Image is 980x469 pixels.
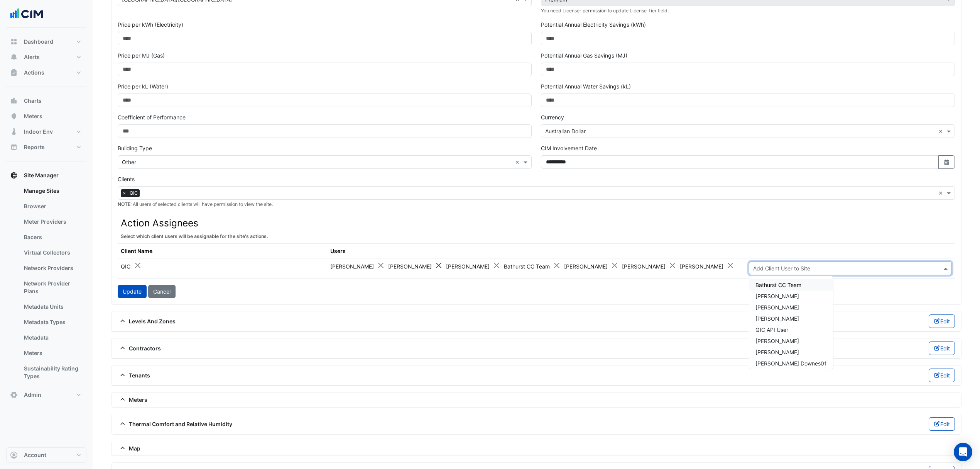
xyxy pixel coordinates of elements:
button: Close [727,262,735,270]
a: Meter Providers [18,214,86,229]
span: Meters [24,112,42,120]
button: Close [133,262,142,270]
strong: NOTE [118,201,130,207]
span: Meters [118,396,147,404]
app-icon: Reports [10,143,18,151]
button: Dashboard [6,34,86,49]
label: Potential Annual Electricity Savings (kWh) [541,20,646,29]
div: Bathurst CC Team [504,262,561,270]
span: Admin [24,391,41,399]
span: Clear [515,158,522,166]
ng-dropdown-panel: Options list [749,276,833,369]
button: Edit [929,342,955,355]
label: Currency [541,113,564,121]
button: Indoor Env [6,124,86,139]
app-icon: Dashboard [10,38,18,46]
button: Edit [929,417,955,431]
button: Cancel [148,285,176,298]
label: Price per kWh (Electricity) [118,20,183,29]
div: [PERSON_NAME] [564,262,619,270]
span: Clear [938,189,945,197]
a: Meters [18,345,86,361]
fa-icon: Select Date [943,159,950,165]
label: Potential Annual Gas Savings (MJ) [541,51,627,59]
button: Close [435,262,443,270]
span: Levels And Zones [118,317,176,325]
button: Close [553,262,561,270]
a: Metadata Units [18,299,86,314]
span: [PERSON_NAME] [755,315,799,322]
app-icon: Site Manager [10,172,18,179]
button: Edit [929,369,955,382]
label: Coefficient of Performance [118,113,186,121]
label: Potential Annual Water Savings (kL) [541,82,631,90]
button: Admin [6,387,86,403]
a: Metadata [18,330,86,345]
div: [PERSON_NAME] [446,262,501,270]
a: Browser [18,199,86,214]
a: Network Provider Plans [18,276,86,299]
a: Virtual Collectors [18,245,86,260]
label: Clients [118,175,135,183]
a: Metadata Types [18,314,86,330]
div: [PERSON_NAME] [330,262,385,270]
app-icon: Alerts [10,53,18,61]
label: CIM Involvement Date [541,144,597,152]
span: Bathurst CC Team [755,282,801,288]
span: Thermal Comfort and Relative Humidity [118,420,232,428]
button: Meters [6,109,86,124]
button: Reports [6,139,86,155]
span: Account [24,451,46,459]
button: Actions [6,65,86,80]
button: Update [118,285,147,298]
th: Client Name [118,243,327,258]
span: Charts [24,97,42,105]
button: Charts [6,93,86,109]
label: Price per MJ (Gas) [118,51,165,59]
button: Account [6,447,86,463]
small: Select which client users will be assignable for the site's actions. [121,233,268,239]
div: [PERSON_NAME] [622,262,677,270]
a: Network Providers [18,260,86,276]
span: Site Manager [24,172,59,179]
button: Close [377,262,385,270]
button: Close [669,262,677,270]
span: Contractors [118,344,161,352]
span: Reports [24,143,45,151]
span: Clear [938,127,945,135]
span: Tenants [118,371,150,379]
th: Users [327,243,746,258]
span: Alerts [24,53,40,61]
app-icon: Meters [10,112,18,120]
button: Close [493,262,501,270]
small: You need Licenser permission to update License Tier field. [541,8,669,14]
h3: Action Assignees [121,218,952,229]
div: QIC [121,262,142,270]
span: [PERSON_NAME] [755,338,799,344]
div: [PERSON_NAME] [680,262,735,270]
app-icon: Admin [10,391,18,399]
app-icon: Charts [10,97,18,105]
label: Building Type [118,144,152,152]
span: Map [118,444,140,452]
span: [PERSON_NAME] Downes01 [755,360,827,367]
small: : All users of selected clients will have permission to view the site. [118,201,273,207]
a: Bacers [18,229,86,245]
span: [PERSON_NAME] [755,349,799,355]
span: QIC API User [755,326,788,333]
button: Site Manager [6,168,86,183]
span: Indoor Env [24,128,53,136]
span: Dashboard [24,38,53,46]
app-icon: Actions [10,69,18,76]
div: Site Manager [6,183,86,387]
div: Open Intercom Messenger [954,443,972,461]
span: Actions [24,69,44,76]
button: Edit [929,314,955,328]
span: × [121,189,128,197]
label: Price per kL (Water) [118,82,168,90]
app-icon: Indoor Env [10,128,18,136]
button: Close [611,262,619,270]
span: QIC [128,189,140,197]
span: [PERSON_NAME] [755,304,799,311]
button: Alerts [6,49,86,65]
